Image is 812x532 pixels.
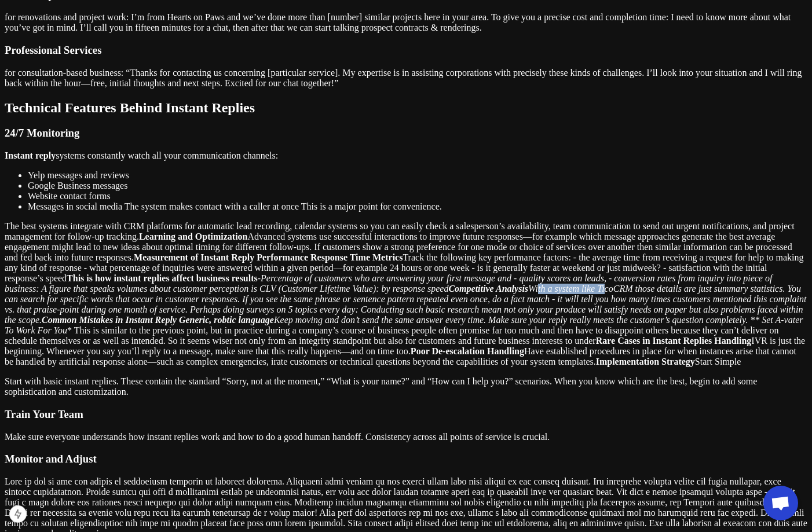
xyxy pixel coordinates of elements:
[5,151,56,160] strong: Instant reply
[5,68,807,89] p: for consultation-based business: “Thanks for contacting us concerning [particular service]. My ex...
[28,181,807,191] li: Google Business messages
[763,486,798,520] a: Open chat
[5,453,807,465] h3: Monitor and Adjust
[134,252,308,262] strong: Measurement of Instant Reply Performance
[28,201,807,212] li: Messages in social media The system makes contact with a caller at once This is a major point for...
[5,127,807,140] h3: 24/7 Monitoring
[5,44,807,57] h3: Professional Services
[5,221,807,367] p: The best systems integrate with CRM platforms for automatic lead recording, calendar systems so y...
[5,273,806,335] em: Percentage of customers who are answering your first message and - quality scores on leads, - con...
[5,432,807,442] p: Make sure everyone understands how instant replies work and how to do a good human handoff. Consi...
[310,252,403,262] strong: Response Time Metrics
[5,100,807,116] h2: Technical Features Behind Instant Replies
[448,284,528,293] strong: Competitive Analysis
[5,12,807,33] p: for renovations and project work: I’m from Hearts on Paws and we’ve done more than [number] simil...
[67,273,258,283] strong: This is how instant replies affect business results
[42,315,177,325] strong: Common Mistakes in Instant Reply
[28,191,807,201] li: Website contact forms
[596,357,695,366] strong: Implementation Strategy
[5,151,807,161] p: systems constantly watch all your communication channels:
[179,315,274,325] strong: Generic, robtic language
[5,408,807,421] h3: Train Your Team
[5,376,807,397] p: Start with basic instant replies. These contain the standard “Sorry, not at the moment,” “What is...
[596,336,752,346] strong: Rare Cases in Instant Replies Handling
[139,232,248,241] strong: Learning and Optimization
[411,346,524,356] strong: Poor De-escalation Handling
[28,170,807,181] li: Yelp messages and reviews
